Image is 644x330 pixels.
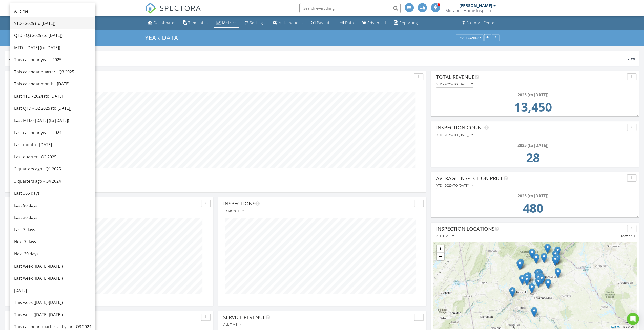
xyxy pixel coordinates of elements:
td: 480.36 [438,199,628,220]
div: | Tiles © Esri [610,325,636,329]
a: Automations (Advanced) [271,18,305,28]
div: 2025 (to [DATE]) [438,193,628,199]
a: Settings [243,18,267,28]
div: This week ([DATE]-[DATE]) [14,312,91,318]
div: Alerts [9,55,628,62]
a: Zoom out [437,253,444,260]
div: Reporting [399,20,418,25]
div: Revenue [10,200,199,207]
div: Settings [250,20,265,25]
td: 13450.0 [438,98,628,119]
div: Last week ([DATE]-[DATE]) [14,263,91,269]
div: Inspection Locations [436,225,625,233]
div: Last month - [DATE] [14,142,91,148]
div: Open Intercom Messenger [627,313,639,325]
a: Advanced [360,18,388,28]
a: Payouts [309,18,334,28]
a: Dashboard [146,18,177,28]
div: All time [223,323,241,326]
div: 2 quarters ago - Q1 2025 [14,166,91,172]
div: Metrics [222,20,237,25]
div: [PERSON_NAME] [459,3,492,8]
div: 2025 (to [DATE]) [438,92,628,98]
div: Moranos Home Inspections LLC [445,8,496,13]
div: All time [14,8,91,14]
button: By month [223,207,244,214]
a: Data [338,18,356,28]
div: All time [436,234,454,238]
div: Templates [188,20,208,25]
div: YTD - 2025 (to [DATE]) [436,82,473,86]
div: Next 7 days [14,239,91,245]
a: Metrics [214,18,239,28]
div: This week ([DATE]-[DATE]) [14,299,91,305]
div: 3 quarters ago - Q4 2024 [14,178,91,184]
div: Last 365 days [14,190,91,196]
div: Inspection Count [436,124,625,131]
div: Last week ([DATE]-[DATE]) [14,275,91,281]
button: All time [223,321,241,328]
a: Templates [181,18,210,28]
div: This calendar quarter - Q3 2025 [14,69,91,75]
div: This calendar month - [DATE] [14,81,91,87]
a: Support Center [460,18,498,28]
span: Max = 100 [621,234,636,238]
div: MTD - [DATE] (to [DATE]) [14,45,91,51]
div: Last 7 days [14,227,91,233]
div: This calendar year - 2025 [14,57,91,63]
a: Leaflet [611,325,619,328]
div: Next 30 days [14,251,91,257]
div: Automations [279,20,303,25]
span: View [628,57,635,61]
td: 28 [438,148,628,170]
div: YTD - 2025 (to [DATE]) [436,133,473,137]
button: YTD - 2025 (to [DATE]) [436,81,473,88]
div: Last QTD - Q2 2025 (to [DATE]) [14,105,91,111]
span: SPECTORA [160,3,201,13]
div: Last 90 days [14,202,91,208]
div: Total Revenue [436,73,625,81]
div: By month [223,209,244,212]
div: Last quarter - Q2 2025 [14,154,91,160]
div: Last MTD - [DATE] (to [DATE]) [14,117,91,123]
div: Last 30 days [14,214,91,221]
div: Data [345,20,354,25]
div: Last calendar year - 2024 [14,129,91,136]
div: Last YTD - 2024 (to [DATE]) [14,93,91,99]
button: YTD - 2025 (to [DATE]) [436,131,473,138]
a: Year Data [145,33,182,42]
img: The Best Home Inspection Software - Spectora [145,3,156,14]
div: Add-On Revenue [10,314,199,321]
a: Zoom in [437,245,444,253]
div: Payouts [317,20,332,25]
div: Dashboards [458,36,481,39]
div: QTD - Q3 2025 (to [DATE]) [14,32,91,38]
div: Average Inspection Price [436,174,625,182]
button: Dashboards [456,34,483,41]
div: Inspections [223,200,412,207]
div: Advanced [367,20,386,25]
div: Service Revenue [223,314,412,321]
button: YTD - 2025 (to [DATE]) [436,182,473,189]
div: YTD - 2025 (to [DATE]) [14,20,91,26]
div: YTD - 2025 (to [DATE]) [436,184,473,187]
div: Support Center [467,20,496,25]
div: Dashboard [154,20,175,25]
div: This calendar quarter last year - Q3 2024 [14,324,91,330]
button: All time [436,233,454,239]
a: SPECTORA [145,7,201,17]
div: 2025 (to [DATE]) [438,142,628,148]
input: Search everything... [299,3,401,13]
a: Reporting [392,18,420,28]
div: Referral Source [10,73,412,81]
div: [DATE] [14,287,91,293]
